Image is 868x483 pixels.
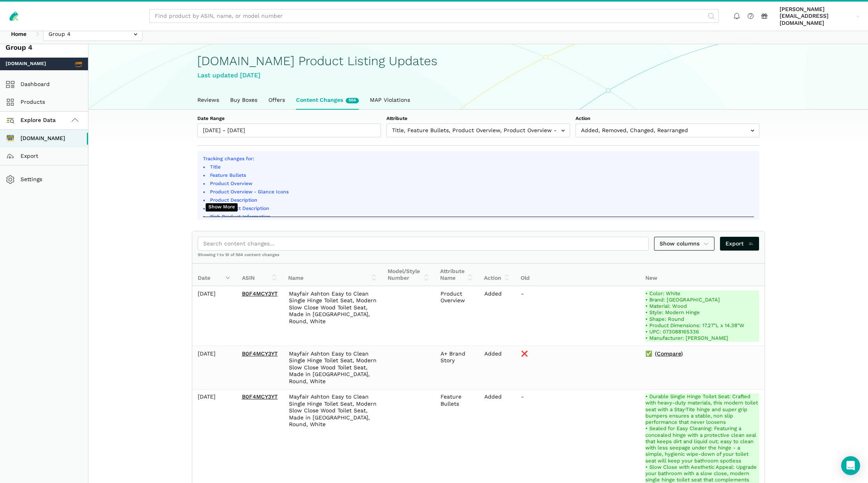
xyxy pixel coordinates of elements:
div: Last updated [DATE] [197,71,759,80]
input: Find product by ASIN, name, or model number [149,9,719,23]
div: Showing 1 to 10 of 564 content changes [192,252,765,263]
td: A+ Brand Story [435,346,479,389]
ins: • Product Dimensions: 17.27"L x 14.38"W [645,322,759,329]
a: Export [720,237,759,251]
div: Group 4 [6,43,82,52]
li: Rich Product Information [209,213,754,221]
ins: • Sealed for Easy Cleaning: Featuring a concealed hinge with a protective clean seal that keeps d... [645,425,759,464]
td: - [516,286,640,346]
a: B0F4MCY3YT [242,290,278,297]
ins: • Shape: Round [645,316,759,322]
th: Date: activate to sort column ascending [192,264,236,286]
a: Content Changes564 [291,91,364,109]
span: Explore Data [8,116,56,125]
th: Action: activate to sort column ascending [478,264,515,286]
input: Title, Feature Bullets, Product Overview, Product Overview - Glance Icons, Product Description, R... [386,124,570,137]
ins: • Manufacturer: [PERSON_NAME] [645,335,759,341]
ins: • Material: Wood [645,303,759,309]
li: Product Description [209,197,754,204]
li: Product Overview - Glance Icons [209,189,754,196]
h1: [DOMAIN_NAME] Product Listing Updates [197,54,759,68]
td: [DATE] [192,286,236,346]
a: Home [6,27,32,41]
th: Attribute Name: activate to sort column ascending [435,264,478,286]
li: Rich Product Description [209,205,754,212]
th: New [640,264,765,286]
label: Action [576,115,759,122]
th: Name: activate to sort column ascending [283,264,382,286]
label: Attribute [386,115,570,122]
input: Group 4 [43,27,142,41]
a: Offers [263,91,291,109]
div: ❌ [521,350,634,358]
ins: • UPC: 073088165336 [645,329,759,335]
li: Title [209,164,754,171]
div: Open Intercom Messenger [841,456,860,475]
a: [PERSON_NAME][EMAIL_ADDRESS][DOMAIN_NAME] [777,4,862,28]
a: (Compare) [655,350,683,358]
div: ✅ [645,350,759,358]
td: Added [479,346,516,389]
span: New content changes in the last week [346,98,359,103]
th: Old [515,264,640,286]
ins: • Style: Modern Hinge [645,309,759,316]
ins: • Durable Single Hinge Toilet Seat: Crafted with heavy-duty materials, this modern toilet seat wi... [645,393,759,425]
span: Export [726,240,754,248]
a: Show columns [654,237,715,251]
th: ASIN: activate to sort column ascending [236,264,283,286]
th: Model/Style Number: activate to sort column ascending [382,264,435,286]
td: Added [479,286,516,346]
a: B0F4MCY3YT [242,393,278,400]
a: Buy Boxes [225,91,263,109]
td: Mayfair Ashton Easy to Clean Single Hinge Toilet Seat, Modern Slow Close Wood Toilet Seat, Made i... [283,286,383,346]
ins: • Color: White [645,290,759,297]
li: Feature Bullets [209,172,754,179]
ins: • Brand: [GEOGRAPHIC_DATA] [645,297,759,303]
td: Product Overview [435,286,479,346]
label: Date Range [197,115,381,122]
span: [DOMAIN_NAME] [6,60,46,67]
button: Show More [206,203,238,212]
li: Product Overview [209,180,754,187]
span: [PERSON_NAME][EMAIL_ADDRESS][DOMAIN_NAME] [780,6,854,27]
td: [DATE] [192,346,236,389]
input: Search content changes... [198,237,649,251]
a: B0F4MCY3YT [242,350,278,357]
input: Added, Removed, Changed, Rearranged [576,124,759,137]
a: Reviews [192,91,225,109]
p: Tracking changes for: [203,155,754,162]
a: MAP Violations [364,91,416,109]
td: Mayfair Ashton Easy to Clean Single Hinge Toilet Seat, Modern Slow Close Wood Toilet Seat, Made i... [283,346,383,389]
span: Show columns [660,240,709,248]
